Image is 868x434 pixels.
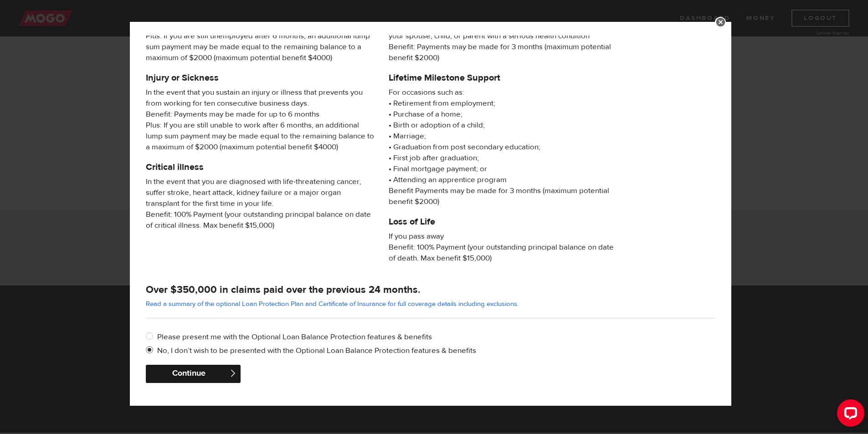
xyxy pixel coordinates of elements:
[146,365,241,383] button: Continue
[146,176,375,231] span: In the event that you are diagnosed with life-threatening cancer, suffer stroke, heart attack, ki...
[146,72,375,83] h5: Injury or Sickness
[389,87,618,207] p: • Retirement from employment; • Purchase of a home; • Birth or adoption of a child; • Marriage; •...
[146,162,375,173] h5: Critical illness
[146,9,375,63] span: If you are Laid Off Without Cause Benefit: Payments may be made for up to 6 months Plus: If you a...
[146,87,375,153] span: In the event that you sustain an injury or illness that prevents you from working for ten consecu...
[389,231,618,264] span: If you pass away Benefit: 100% Payment (your outstanding principal balance on date of death. Max ...
[157,345,715,356] label: No, I don’t wish to be presented with the Optional Loan Balance Protection features & benefits
[146,345,157,357] input: No, I don’t wish to be presented with the Optional Loan Balance Protection features & benefits
[389,216,618,227] h5: Loss of Life
[830,396,868,434] iframe: LiveChat chat widget
[389,9,618,63] span: An unpaid leave of absence from your employment for more than 14 days, approved by your employer,...
[146,283,715,296] h4: Over $350,000 in claims paid over the previous 24 months.
[389,72,618,83] h5: Lifetime Milestone Support
[389,87,618,98] span: For occasions such as:
[146,332,157,343] input: Please present me with the Optional Loan Balance Protection features & benefits
[229,369,237,377] span: 
[157,332,715,342] label: Please present me with the Optional Loan Balance Protection features & benefits
[146,300,519,308] a: Read a summary of the optional Loan Protection Plan and Certificate of Insurance for full coverag...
